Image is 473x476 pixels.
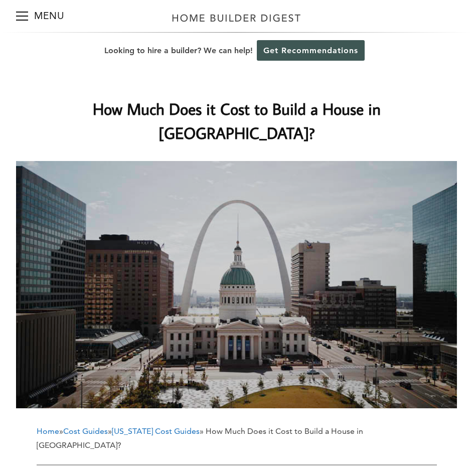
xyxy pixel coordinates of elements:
[37,97,437,145] h1: How Much Does it Cost to Build a House in [GEOGRAPHIC_DATA]?
[112,426,200,436] a: [US_STATE] Cost Guides
[16,16,28,17] span: Menu
[63,426,108,436] a: Cost Guides
[257,40,365,61] a: Get Recommendations
[37,426,59,436] a: Home
[37,424,437,452] p: » » » How Much Does it Cost to Build a House in [GEOGRAPHIC_DATA]?
[168,8,305,28] img: Home Builder Digest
